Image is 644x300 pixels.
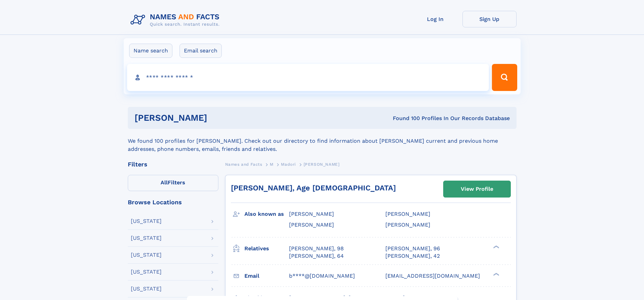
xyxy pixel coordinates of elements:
span: [PERSON_NAME] [289,211,334,217]
a: M [270,160,273,168]
h3: Relatives [244,243,289,254]
span: M [270,162,273,167]
a: Madori [281,160,296,168]
div: Browse Locations [128,199,218,205]
a: [PERSON_NAME], 98 [289,245,344,252]
div: [US_STATE] [131,252,162,258]
a: Log In [408,11,462,27]
span: [PERSON_NAME] [304,162,340,167]
a: [PERSON_NAME], Age [DEMOGRAPHIC_DATA] [231,184,396,192]
span: [PERSON_NAME] [385,211,430,217]
div: [US_STATE] [131,235,162,241]
div: [US_STATE] [131,269,162,275]
h1: [PERSON_NAME] [135,114,300,122]
span: Madori [281,162,296,167]
div: [US_STATE] [131,286,162,292]
div: [US_STATE] [131,218,162,224]
label: Name search [129,44,172,58]
span: All [161,179,168,186]
div: Filters [128,161,218,167]
input: search input [127,64,489,91]
h3: Also known as [244,208,289,220]
div: Found 100 Profiles In Our Records Database [300,115,510,122]
label: Filters [128,175,218,191]
div: ❯ [492,245,500,249]
a: View Profile [444,181,510,197]
span: [PERSON_NAME] [289,222,334,228]
button: Search Button [492,64,517,91]
img: Logo Names and Facts [128,11,225,29]
span: [PERSON_NAME] [385,222,430,228]
h3: Email [244,270,289,282]
label: Email search [180,44,222,58]
a: [PERSON_NAME], 42 [385,252,440,260]
div: We found 100 profiles for [PERSON_NAME]. Check out our directory to find information about [PERSO... [128,129,517,153]
a: Sign Up [462,11,517,27]
a: [PERSON_NAME], 96 [385,245,440,252]
div: View Profile [461,181,493,197]
span: [EMAIL_ADDRESS][DOMAIN_NAME] [385,273,480,279]
a: [PERSON_NAME], 64 [289,252,344,260]
div: ❯ [492,272,500,276]
a: Names and Facts [225,160,262,168]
